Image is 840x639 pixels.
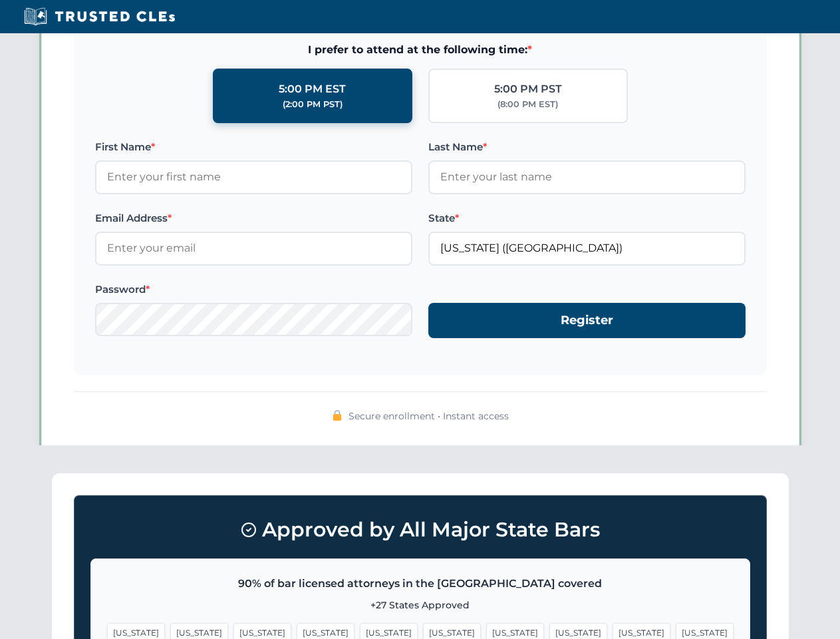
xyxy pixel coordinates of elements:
[283,98,343,111] div: (2:00 PM PST)
[428,210,746,226] label: State
[428,232,746,265] input: Florida (FL)
[107,598,734,612] p: +27 States Approved
[95,232,412,265] input: Enter your email
[494,81,562,98] div: 5:00 PM PST
[95,282,412,298] label: Password
[332,410,343,421] img: 🔒
[279,81,346,98] div: 5:00 PM EST
[428,160,746,194] input: Enter your last name
[428,303,746,338] button: Register
[95,160,412,194] input: Enter your first name
[90,512,750,548] h3: Approved by All Major State Bars
[497,98,558,111] div: (8:00 PM EST)
[349,409,509,423] span: Secure enrollment • Instant access
[20,7,179,27] img: Trusted CLEs
[95,41,746,59] span: I prefer to attend at the following time:
[107,575,734,592] p: 90% of bar licensed attorneys in the [GEOGRAPHIC_DATA] covered
[428,139,746,155] label: Last Name
[95,139,412,155] label: First Name
[95,210,412,226] label: Email Address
